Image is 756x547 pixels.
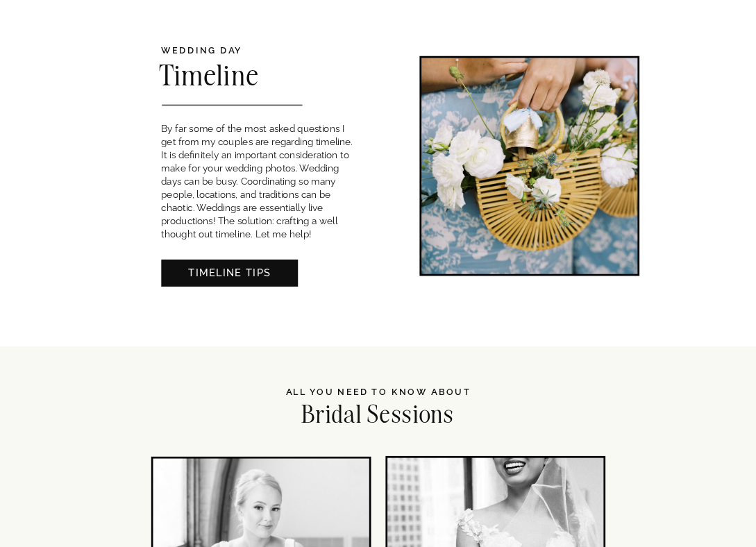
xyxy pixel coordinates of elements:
[159,61,322,95] h2: Timeline
[161,47,321,58] h2: WEDDING DAY
[101,402,655,436] h2: Bridal Sessions
[172,266,287,279] a: TIMELINE TIPS
[161,122,357,234] p: By far some of the most asked questions I get from my couples are regarding timeline. It is defin...
[257,387,499,398] h2: ALL YOU NEED TO KNOW ABOUT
